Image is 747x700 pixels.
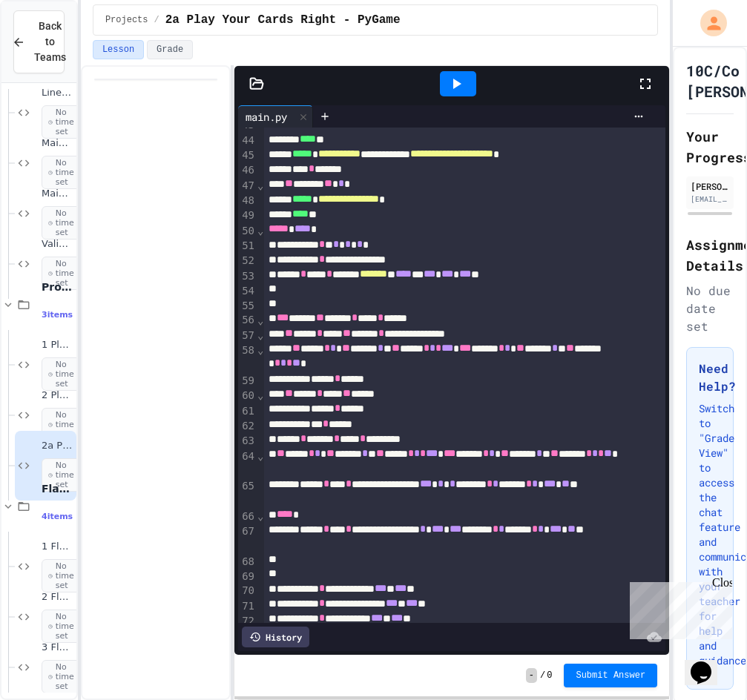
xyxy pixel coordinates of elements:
div: 56 [238,313,257,328]
span: Linear Search - GCSE [42,87,73,99]
div: 70 [238,584,257,598]
h3: Need Help? [699,360,721,395]
span: / [540,670,545,681]
div: [PERSON_NAME] [691,179,729,193]
span: No time set [42,408,85,442]
iframe: chat widget [624,576,732,639]
div: main.py [238,109,294,125]
div: 58 [238,343,257,374]
div: My Account [685,6,731,40]
span: 0 [547,670,552,681]
span: Fold line [257,344,264,356]
span: 2a Play Your Cards Right - PyGame [165,11,401,29]
span: 2 Flappy Bird - Sprites [42,591,73,604]
div: 54 [238,284,257,299]
div: 61 [238,404,257,419]
div: 60 [238,389,257,403]
span: 4 items [42,512,73,521]
div: 59 [238,374,257,389]
span: 3 Flappy Bird - Classes and Groups [42,641,73,654]
span: 1 Flappy Bird - Set Up [42,541,73,553]
div: 57 [238,328,257,343]
div: 50 [238,224,257,239]
div: 53 [238,269,257,284]
iframe: chat widget [685,641,732,685]
span: Maintainability 1.1 - GCSE [42,188,73,200]
span: 2 Play Your Cards Right - Improved [42,389,73,402]
span: Fold line [257,389,264,401]
div: 55 [238,299,257,314]
span: Flappy Bird [42,482,73,495]
button: Submit Answer [564,664,657,687]
div: main.py [238,105,313,128]
div: 44 [238,133,257,148]
div: 66 [238,509,257,524]
div: 64 [238,449,257,480]
span: Projects [42,280,73,294]
div: 67 [238,524,257,555]
div: History [242,627,309,647]
div: No due date set [686,282,734,335]
span: No time set [42,610,85,644]
span: No time set [42,206,85,240]
span: No time set [42,357,85,392]
span: Fold line [257,329,264,341]
span: 2a Play Your Cards Right - PyGame [42,440,73,452]
div: 47 [238,179,257,194]
span: No time set [42,105,85,139]
div: 48 [238,194,257,208]
span: Submit Answer [576,670,645,681]
div: 68 [238,555,257,569]
div: 51 [238,239,257,254]
span: Back to Teams [34,19,66,65]
span: Maintainability 1.2 - GCSE [42,137,73,150]
div: 46 [238,163,257,178]
div: Chat with us now!Close [6,6,102,94]
div: 49 [238,208,257,223]
div: 52 [238,254,257,268]
span: Fold line [257,179,264,191]
span: 3 items [42,310,73,320]
span: Fold line [257,450,264,462]
div: 72 [238,614,257,629]
div: 71 [238,599,257,614]
h2: Assignment Details [686,234,734,276]
button: Back to Teams [13,10,65,73]
button: Lesson [93,40,144,59]
div: [EMAIL_ADDRESS][DOMAIN_NAME] [691,194,729,205]
span: No time set [42,458,85,492]
span: No time set [42,660,85,694]
div: 62 [238,419,257,434]
span: Fold line [257,314,264,326]
div: 45 [238,148,257,163]
span: 1 Play Your Cards Right - Basic Version [42,339,73,351]
span: Fold line [257,510,264,522]
span: Validation Check - GCSE [42,238,73,251]
span: No time set [42,257,85,291]
span: No time set [42,156,85,190]
div: 69 [238,569,257,584]
span: / [154,14,159,26]
button: Grade [147,40,193,59]
div: 65 [238,479,257,509]
span: No time set [42,559,85,593]
span: Fold line [257,225,264,237]
div: 63 [238,434,257,449]
span: - [526,668,537,683]
h2: Your Progress [686,126,734,168]
span: Projects [105,14,148,26]
p: Switch to "Grade View" to access the chat feature and communicate with your teacher for help and ... [699,401,721,668]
